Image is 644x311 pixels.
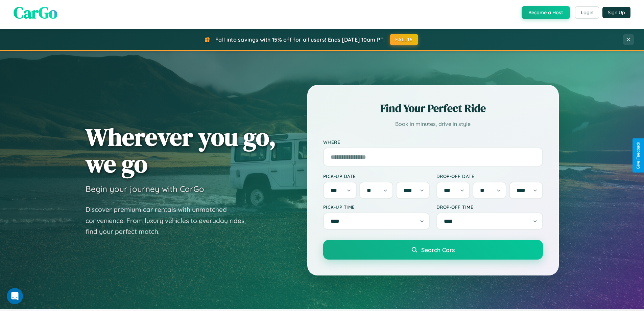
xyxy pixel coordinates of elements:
h2: Find Your Perfect Ride [323,101,543,116]
label: Pick-up Time [323,204,430,210]
span: CarGo [14,1,57,24]
button: FALL15 [390,34,418,45]
h3: Begin your journey with CarGo [86,184,204,194]
p: Discover premium car rentals with unmatched convenience. From luxury vehicles to everyday rides, ... [86,204,255,237]
button: Sign Up [602,7,630,18]
label: Drop-off Date [436,173,543,179]
span: Search Cars [421,246,455,253]
button: Login [575,6,599,19]
label: Pick-up Date [323,173,430,179]
button: Search Cars [323,240,543,260]
span: Fall into savings with 15% off for all users! Ends [DATE] 10am PT. [215,36,385,43]
iframe: Intercom live chat [7,288,23,304]
button: Become a Host [522,6,570,19]
p: Book in minutes, drive in style [323,119,543,129]
h1: Wherever you go, we go [86,124,276,177]
div: Give Feedback [636,142,641,169]
label: Where [323,139,543,145]
label: Drop-off Time [436,204,543,210]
